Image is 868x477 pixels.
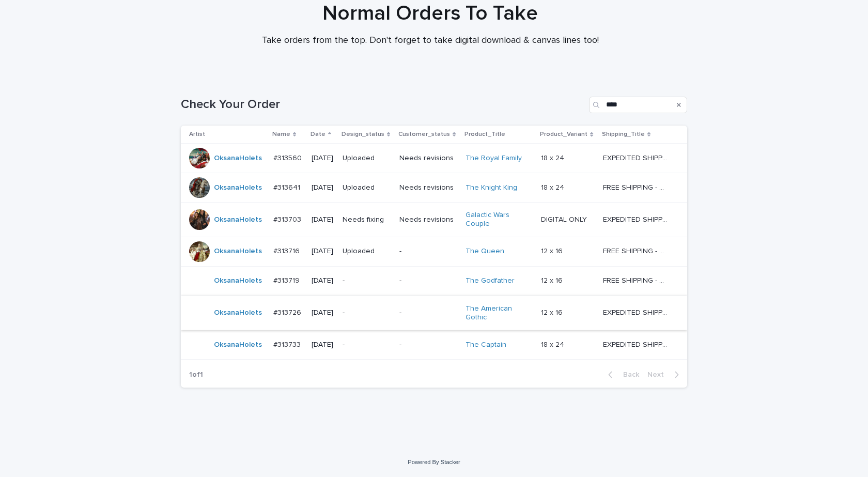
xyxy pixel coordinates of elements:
p: DIGITAL ONLY [541,213,589,224]
p: #313726 [273,306,303,317]
button: Back [600,370,643,379]
tr: OksanaHolets #313733#313733 [DATE]--The Captain 18 x 2418 x 24 EXPEDITED SHIPPING - preview in 1 ... [181,330,687,360]
a: OksanaHolets [214,216,262,224]
tr: OksanaHolets #313726#313726 [DATE]--The American Gothic 12 x 1612 x 16 EXPEDITED SHIPPING - previ... [181,296,687,330]
p: [DATE] [312,183,334,192]
p: #313716 [273,245,302,256]
p: EXPEDITED SHIPPING - preview in 1 business day; delivery up to 5 business days after your approval. [603,338,670,349]
a: The Royal Family [466,154,522,163]
tr: OksanaHolets #313703#313703 [DATE]Needs fixingNeeds revisionsGalactic Wars Couple DIGITAL ONLYDIG... [181,203,687,237]
h1: Normal Orders To Take [177,1,684,26]
a: OksanaHolets [214,341,262,349]
p: Uploaded [343,247,391,256]
p: [DATE] [312,309,334,317]
p: #313560 [273,152,304,163]
p: Needs revisions [399,183,457,192]
p: EXPEDITED SHIPPING - preview in 1 business day; delivery up to 5 business days after your approval. [603,213,670,224]
a: The Knight King [466,183,517,192]
a: Powered By Stacker [408,459,460,465]
p: EXPEDITED SHIPPING - preview in 1 business day; delivery up to 5 business days after your approval. [603,152,670,163]
a: The Captain [466,341,506,349]
a: OksanaHolets [214,309,262,317]
p: [DATE] [312,216,334,224]
p: Needs revisions [399,154,457,163]
p: Needs revisions [399,216,457,224]
p: #313703 [273,213,303,224]
p: Date [311,129,326,140]
p: 18 x 24 [541,152,566,163]
p: 12 x 16 [541,306,565,317]
h1: Check Your Order [181,97,585,112]
a: The Queen [466,247,504,256]
p: [DATE] [312,341,334,349]
p: Artist [189,129,205,140]
p: [DATE] [312,154,334,163]
p: - [399,309,457,317]
p: - [399,276,457,285]
p: 12 x 16 [541,245,565,256]
p: Needs fixing [343,216,391,224]
p: - [343,276,391,285]
input: Search [589,97,687,113]
tr: OksanaHolets #313719#313719 [DATE]--The Godfather 12 x 1612 x 16 FREE SHIPPING - preview in 1-2 b... [181,266,687,296]
p: Product_Variant [540,129,587,140]
span: Back [617,371,639,378]
p: Shipping_Title [602,129,645,140]
a: OksanaHolets [214,276,262,285]
p: EXPEDITED SHIPPING - preview in 1 business day; delivery up to 5 business days after your approval. [603,306,670,317]
p: 18 x 24 [541,338,566,349]
a: OksanaHolets [214,154,262,163]
p: - [399,247,457,256]
p: [DATE] [312,276,334,285]
tr: OksanaHolets #313641#313641 [DATE]UploadedNeeds revisionsThe Knight King 18 x 2418 x 24 FREE SHIP... [181,173,687,203]
p: Customer_status [398,129,450,140]
a: The Godfather [466,276,515,285]
a: The American Gothic [466,304,530,322]
p: FREE SHIPPING - preview in 1-2 business days, after your approval delivery will take 5-10 b.d. [603,274,670,285]
p: 12 x 16 [541,274,565,285]
a: OksanaHolets [214,247,262,256]
p: #313641 [273,181,302,192]
p: [DATE] [312,247,334,256]
p: Name [272,129,290,140]
p: - [343,309,391,317]
p: - [343,341,391,349]
tr: OksanaHolets #313560#313560 [DATE]UploadedNeeds revisionsThe Royal Family 18 x 2418 x 24 EXPEDITE... [181,144,687,173]
p: 18 x 24 [541,181,566,192]
p: FREE SHIPPING - preview in 1-2 business days, after your approval delivery will take 5-10 b.d. [603,245,670,256]
a: Galactic Wars Couple [466,211,530,228]
p: Uploaded [343,154,391,163]
a: OksanaHolets [214,183,262,192]
p: - [399,341,457,349]
button: Next [643,370,687,379]
p: 1 of 1 [181,362,211,388]
span: Next [647,371,670,378]
p: #313733 [273,338,303,349]
p: FREE SHIPPING - preview in 1-2 business days, after your approval delivery will take 5-10 b.d. [603,181,670,192]
p: Product_Title [464,129,505,140]
tr: OksanaHolets #313716#313716 [DATE]Uploaded-The Queen 12 x 1612 x 16 FREE SHIPPING - preview in 1-... [181,237,687,266]
p: Take orders from the top. Don't forget to take digital download & canvas lines too! [224,35,637,47]
p: Design_status [342,129,384,140]
p: Uploaded [343,183,391,192]
p: #313719 [273,274,302,285]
